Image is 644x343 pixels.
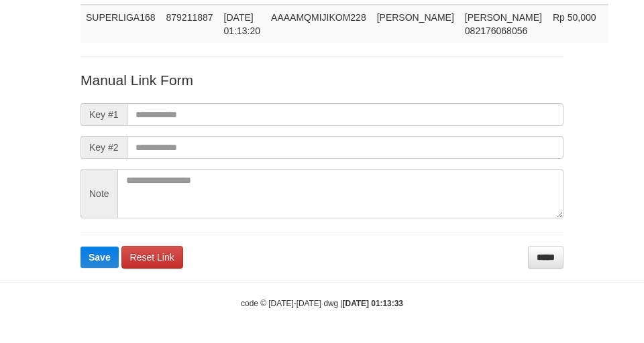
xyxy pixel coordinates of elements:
[121,246,183,269] a: Reset Link
[271,12,366,23] span: AAAAMQMIJIKOM228
[89,252,111,263] span: Save
[465,12,542,23] span: [PERSON_NAME]
[377,12,454,23] span: [PERSON_NAME]
[80,136,127,159] span: Key #2
[130,252,174,263] span: Reset Link
[241,299,403,308] small: code © [DATE]-[DATE] dwg |
[224,12,261,36] span: [DATE] 01:13:20
[80,5,161,43] td: SUPERLIGA168
[553,12,596,23] span: Rp 50,000
[465,25,527,36] span: Copy 082176068056 to clipboard
[80,169,117,218] span: Note
[80,247,119,268] button: Save
[161,5,219,43] td: 879211887
[80,70,563,90] p: Manual Link Form
[343,299,403,308] strong: [DATE] 01:13:33
[80,103,127,126] span: Key #1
